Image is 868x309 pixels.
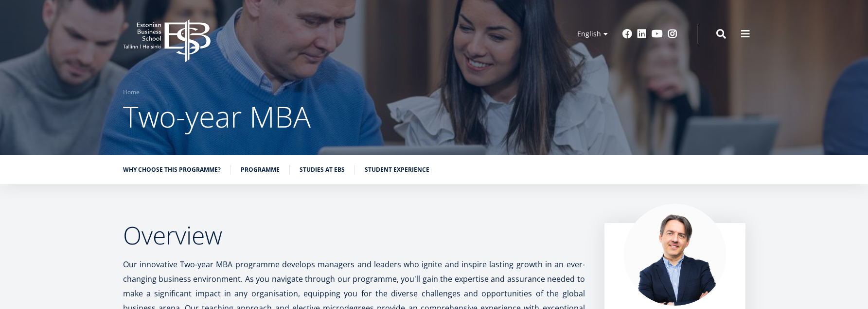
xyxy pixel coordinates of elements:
h2: Overview [123,223,585,247]
a: Youtube [652,29,663,39]
a: Why choose this programme? [123,165,221,175]
span: Two-year MBA [123,97,311,136]
img: Marko Rillo [624,204,726,306]
a: Instagram [668,29,677,39]
a: Facebook [622,29,632,39]
a: Student experience [365,165,429,175]
a: Home [123,87,140,97]
a: Programme [241,165,280,175]
a: Studies at EBS [300,165,345,175]
a: Linkedin [637,29,647,39]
